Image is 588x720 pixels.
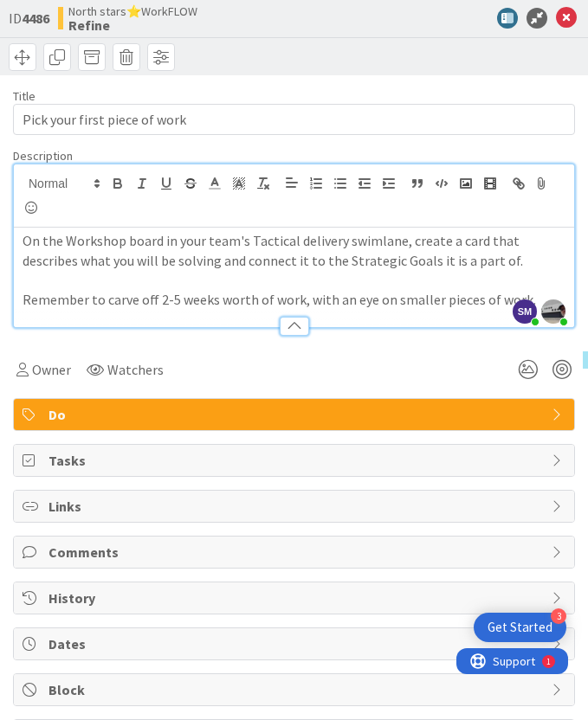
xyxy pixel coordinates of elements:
span: Block [48,679,543,700]
b: Refine [68,18,197,32]
div: Open Get Started checklist, remaining modules: 3 [474,613,566,642]
span: Comments [48,542,543,562]
p: On the Workshop board in your team's Tactical delivery swimlane, create a card that describes wha... [23,231,565,270]
div: Get Started [488,619,552,636]
span: ID [9,8,49,29]
span: Owner [32,359,71,380]
span: Watchers [107,359,164,380]
input: type card name here... [13,104,575,135]
b: 4486 [22,10,49,27]
span: History [48,588,543,608]
span: Support [36,3,79,23]
span: Links [48,496,543,517]
span: Tasks [48,450,543,471]
p: Remember to carve off 2-5 weeks worth of work, with an eye on smaller pieces of work. [23,290,565,310]
span: North stars⭐WorkFLOW [68,4,197,18]
span: Description [13,148,73,164]
span: Do [48,404,543,425]
span: Dates [48,633,543,654]
img: jIClQ55mJEe4la83176FWmfCkxn1SgSj.jpg [541,299,565,324]
span: SM [513,299,537,324]
div: 1 [90,7,94,21]
label: Title [13,88,36,104]
div: 3 [551,608,566,624]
